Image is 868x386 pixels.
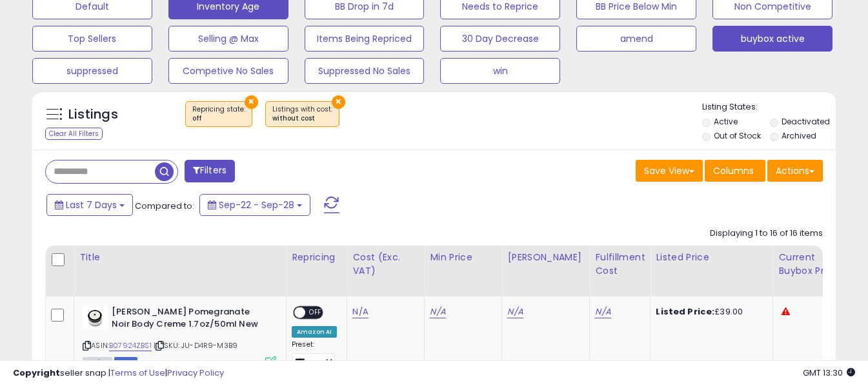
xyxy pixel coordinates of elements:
button: buybox active [712,26,833,52]
button: win [440,58,560,84]
div: £39.00 [656,306,763,318]
span: | SKU: JU-D4R9-M3B9 [154,340,237,351]
div: ASIN: [83,306,276,366]
span: 2025-10-7 13:30 GMT [803,367,855,379]
button: Suppressed No Sales [305,58,425,84]
button: Top Sellers [32,26,152,52]
label: Archived [782,130,816,141]
span: Last 7 Days [66,198,117,211]
div: Min Price [430,251,496,264]
span: OFF [305,307,326,318]
button: amend [576,26,696,52]
button: × [332,95,345,109]
div: Repricing [292,251,341,264]
button: Selling @ Max [168,26,288,52]
div: Title [79,251,281,264]
button: Sep-22 - Sep-28 [199,194,310,216]
span: Listings with cost : [272,104,332,124]
button: 30 Day Decrease [440,26,560,52]
button: Columns [705,160,765,182]
div: Cost (Exc. VAT) [352,251,419,278]
div: [PERSON_NAME] [507,251,584,264]
div: without cost [272,114,332,123]
span: Compared to: [135,200,194,212]
button: Items Being Repriced [305,26,425,52]
b: [PERSON_NAME] Pomegranate Noir Body Creme 1.7oz/50ml New [112,306,268,333]
button: Last 7 Days [46,194,133,216]
b: Listed Price: [656,305,714,318]
div: Current Buybox Price [778,251,845,278]
img: 317Av8d4dGL._SL40_.jpg [83,306,108,329]
label: Out of Stock [714,130,761,141]
strong: Copyright [13,367,60,379]
div: Preset: [292,340,337,369]
span: Sep-22 - Sep-28 [219,198,294,211]
div: off [192,114,245,123]
a: Terms of Use [110,367,165,379]
div: seller snap | | [13,367,224,380]
a: N/A [352,305,368,318]
button: Save View [636,160,703,182]
button: suppressed [32,58,152,84]
p: Listing States: [702,101,836,113]
button: Actions [767,160,823,182]
div: Amazon AI [292,326,337,338]
h5: Listings [68,106,118,124]
label: Deactivated [782,116,830,127]
div: Listed Price [656,251,767,264]
button: × [245,95,258,109]
button: Filters [185,160,235,182]
a: N/A [507,305,523,318]
div: Clear All Filters [45,128,103,140]
div: Displaying 1 to 16 of 16 items [710,227,823,240]
a: B07924ZBS1 [109,340,152,351]
label: Active [714,116,738,127]
a: Privacy Policy [167,367,224,379]
div: Fulfillment Cost [595,251,645,278]
span: Columns [713,164,754,177]
a: N/A [430,305,445,318]
a: N/A [595,305,611,318]
span: Repricing state : [192,104,245,124]
button: Competive No Sales [168,58,288,84]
